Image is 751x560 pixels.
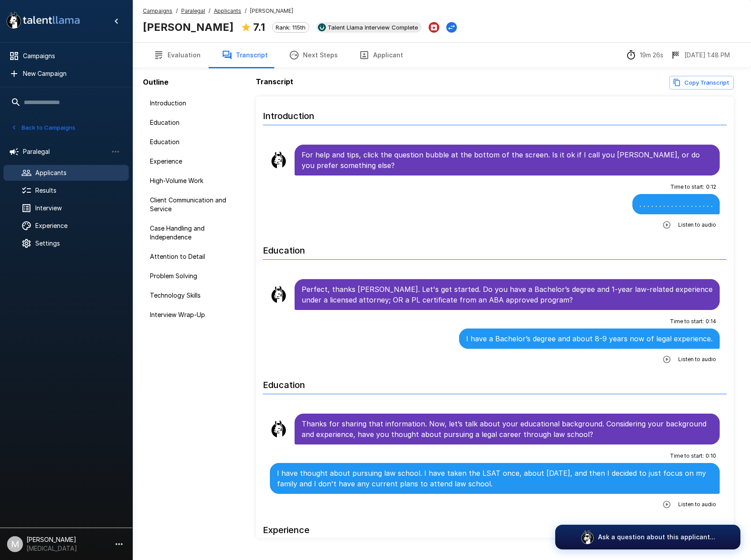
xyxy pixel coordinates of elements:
[684,51,730,60] p: [DATE] 1:48 PM
[143,78,168,86] b: Outline
[253,21,265,34] b: 7.1
[150,272,238,280] span: Problem Solving
[598,533,715,541] p: Ask a question about this applicant...
[324,24,422,31] span: Talent Llama Interview Complete
[150,157,238,166] span: Experience
[678,355,716,364] span: Listen to audio
[176,7,178,15] span: /
[143,43,211,67] button: Evaluation
[214,7,241,14] u: Applicants
[150,252,238,261] span: Attention to Detail
[706,183,716,191] span: 0 : 12
[466,333,713,344] p: I have a Bachelor’s degree and about 8-9 years now of legal experience.
[143,115,245,131] div: Education
[302,149,713,171] p: For help and tips, click the question bubble at the bottom of the screen. Is it ok if I call you ...
[250,7,293,15] span: [PERSON_NAME]
[150,118,238,127] span: Education
[150,291,238,300] span: Technology Skills
[670,452,704,460] span: Time to start :
[150,310,238,319] span: Interview Wrap-Up
[670,317,704,326] span: Time to start :
[211,43,278,67] button: Transcript
[669,76,734,90] button: Copy transcript
[446,22,457,33] button: Change Stage
[316,22,422,33] div: View profile in UKG
[245,7,247,15] span: /
[143,173,245,189] div: High-Volume Work
[278,43,348,67] button: Next Steps
[626,50,663,60] div: The time between starting and completing the interview
[143,95,245,111] div: Introduction
[150,224,238,242] span: Case Handling and Independence
[270,151,288,169] img: llama_clean.png
[143,192,245,217] div: Client Communication and Service
[277,468,713,489] p: I have thought about pursuing law school. I have taken the LSAT once, about [DATE], and then I de...
[263,516,727,539] h6: Experience
[263,102,727,125] h6: Introduction
[706,317,716,326] span: 0 : 14
[429,22,439,33] button: Archive Applicant
[678,220,716,229] span: Listen to audio
[302,418,713,440] p: Thanks for sharing that information. Now, let’s talk about your educational background. Consideri...
[150,196,238,213] span: Client Communication and Service
[318,23,326,31] img: ukg_logo.jpeg
[143,268,245,284] div: Problem Solving
[263,236,727,260] h6: Education
[640,51,663,60] p: 19m 26s
[143,7,172,14] u: Campaigns
[580,530,594,544] img: logo_glasses@2x.png
[143,220,245,245] div: Case Handling and Independence
[256,77,293,86] b: Transcript
[143,21,234,34] b: [PERSON_NAME]
[273,24,309,31] span: Rank: 115th
[678,500,716,509] span: Listen to audio
[143,287,245,303] div: Technology Skills
[181,7,205,14] u: Paralegal
[143,153,245,169] div: Experience
[348,43,414,67] button: Applicant
[270,420,288,438] img: llama_clean.png
[150,138,238,146] span: Education
[555,525,740,549] button: Ask a question about this applicant...
[670,183,704,191] span: Time to start :
[302,284,713,305] p: Perfect, thanks [PERSON_NAME]. Let's get started. Do you have a Bachelor’s degree and 1-year law-...
[143,249,245,265] div: Attention to Detail
[639,199,713,209] p: . . . . . . . . . . . . . . . . . . .
[143,307,245,323] div: Interview Wrap-Up
[150,176,238,185] span: High-Volume Work
[706,452,716,460] span: 0 : 10
[270,286,288,303] img: llama_clean.png
[143,134,245,150] div: Education
[263,371,727,394] h6: Education
[150,99,238,108] span: Introduction
[209,7,210,15] span: /
[670,50,730,60] div: The date and time when the interview was completed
